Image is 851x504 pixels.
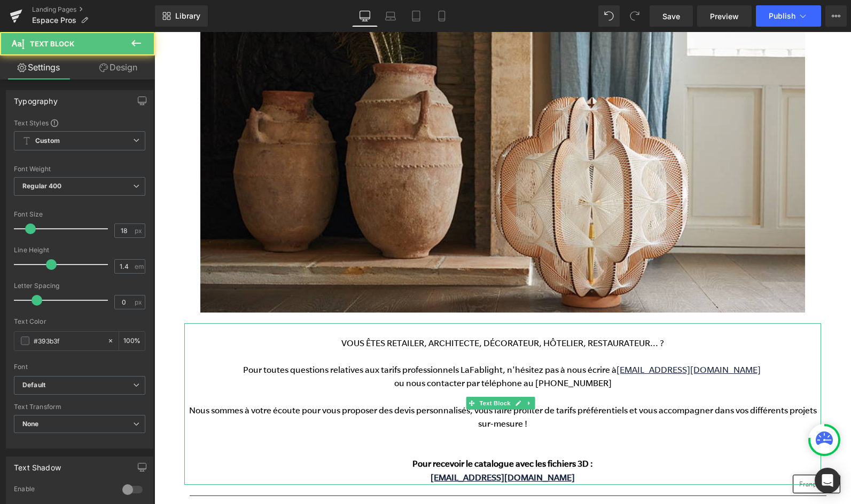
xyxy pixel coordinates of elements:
[80,55,157,79] a: Design
[35,373,662,397] span: Nous sommes à votre écoute pour vous proposer des devis personnalisés, vous faire profiter de tar...
[14,211,145,218] div: Font Size
[35,137,60,146] b: Custom
[135,299,144,306] span: px
[370,365,381,378] a: Expand / Collapse
[14,485,112,496] div: Enable
[14,318,145,325] div: Text Color
[22,381,45,390] i: Default
[598,5,620,27] button: Undo
[258,427,439,437] span: Pour recevoir le catalogue avec les fichiers 3D :
[14,165,145,173] div: Font Weight
[34,335,102,347] input: Color
[352,5,378,27] a: Desktop
[175,11,200,21] span: Library
[14,457,61,472] div: Text Shadow
[624,5,645,27] button: Redo
[22,182,62,190] b: Regular 400
[30,39,74,48] span: Text Block
[89,333,608,343] span: Pour toutes questions relatives aux tarifs professionnels LaFablight, n'hésitez pas à nous écrire à
[697,5,752,27] a: Preview
[403,5,429,27] a: Tablet
[32,16,76,25] span: Espace Pros
[815,468,840,493] div: Open Intercom Messenger
[825,5,847,27] button: More
[378,5,403,27] a: Laptop
[769,12,795,20] span: Publish
[135,227,144,234] span: px
[429,5,455,27] a: Mobile
[662,11,680,22] span: Save
[756,5,821,27] button: Publish
[32,5,155,14] a: Landing Pages
[710,11,739,22] span: Preview
[14,246,145,254] div: Line Height
[155,5,208,27] a: New Library
[462,333,606,343] a: [EMAIL_ADDRESS][DOMAIN_NAME]
[22,420,39,428] b: None
[14,403,145,411] div: Text Transform
[14,282,145,290] div: Letter Spacing
[14,118,145,127] div: Text Styles
[323,365,358,378] span: Text Block
[14,91,58,106] div: Typography
[240,346,457,357] span: ou nous contacter par téléphone au [PHONE_NUMBER]
[276,441,420,451] a: [EMAIL_ADDRESS][DOMAIN_NAME]
[119,332,145,350] div: %
[187,306,510,317] span: VOUS ÊTES RETAILER, ARCHITECTE, DÉCORATEUR, HÔTELIER, RESTAURATEUR... ?
[14,363,145,371] div: Font
[135,263,144,270] span: em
